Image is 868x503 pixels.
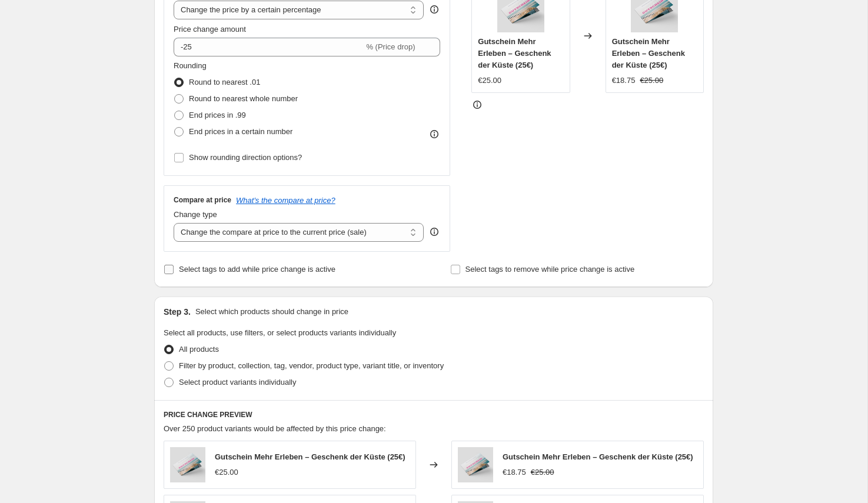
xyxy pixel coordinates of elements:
[164,424,386,433] span: Over 250 product variants would be affected by this price change:
[236,196,335,205] button: What's the compare at price?
[465,265,635,274] span: Select tags to remove while price change is active
[215,467,238,478] div: €25.00
[174,38,364,56] input: -15
[179,361,444,370] span: Filter by product, collection, tag, vendor, product type, variant title, or inventory
[164,410,704,419] h6: PRICE CHANGE PREVIEW
[174,210,217,219] span: Change type
[428,4,440,15] div: help
[458,447,493,482] img: Gutschein_80x.png
[170,447,205,482] img: Gutschein_80x.png
[612,37,685,69] span: Gutschein Mehr Erleben – Geschenk der Küste (25€)
[503,467,526,478] div: €18.75
[189,153,302,162] span: Show rounding direction options?
[164,306,191,318] h2: Step 3.
[174,25,246,34] span: Price change amount
[179,378,296,387] span: Select product variants individually
[195,306,348,318] p: Select which products should change in price
[189,94,298,103] span: Round to nearest whole number
[640,75,663,86] strike: €25.00
[189,127,292,136] span: End prices in a certain number
[189,78,260,86] span: Round to nearest .01
[174,61,207,70] span: Rounding
[179,265,335,274] span: Select tags to add while price change is active
[531,467,554,478] strike: €25.00
[478,37,551,69] span: Gutschein Mehr Erleben – Geschenk der Küste (25€)
[215,452,405,461] span: Gutschein Mehr Erleben – Geschenk der Küste (25€)
[179,345,219,354] span: All products
[503,452,693,461] span: Gutschein Mehr Erleben – Geschenk der Küste (25€)
[164,328,396,337] span: Select all products, use filters, or select products variants individually
[478,75,501,86] div: €25.00
[366,42,415,51] span: % (Price drop)
[189,111,246,119] span: End prices in .99
[428,226,440,238] div: help
[174,195,231,205] h3: Compare at price
[612,75,636,86] div: €18.75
